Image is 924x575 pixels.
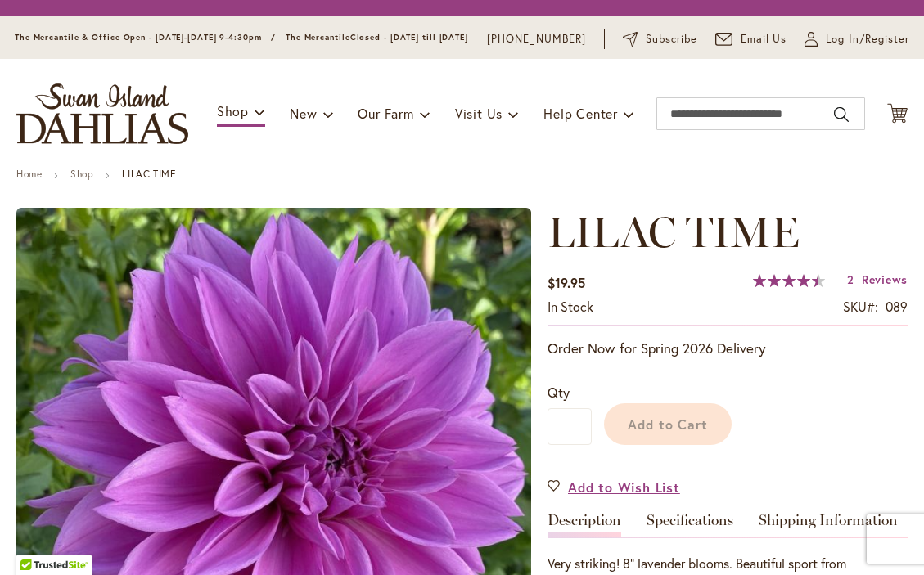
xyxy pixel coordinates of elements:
strong: LILAC TIME [122,168,176,180]
a: Email Us [715,31,787,47]
a: [PHONE_NUMBER] [487,31,586,47]
a: Add to Wish List [548,478,680,496]
div: Availability [548,298,593,317]
span: Reviews [862,272,908,287]
a: Description [548,513,621,537]
span: $19.95 [548,274,585,291]
a: Specifications [647,513,733,537]
a: store logo [16,83,188,144]
a: Shop [70,168,93,180]
a: 2 Reviews [847,272,908,287]
span: New [290,105,317,122]
span: Email Us [741,31,787,47]
span: Closed - [DATE] till [DATE] [350,32,468,43]
span: Visit Us [455,105,503,122]
a: Subscribe [623,31,697,47]
strong: SKU [843,298,878,315]
div: 90% [753,274,825,287]
a: Log In/Register [805,31,909,47]
span: Our Farm [358,105,413,122]
span: Add to Wish List [568,478,680,496]
span: Log In/Register [826,31,909,47]
span: In stock [548,298,593,315]
span: 2 [847,272,854,287]
div: 089 [886,298,908,317]
span: LILAC TIME [548,206,800,258]
span: Subscribe [646,31,697,47]
p: Order Now for Spring 2026 Delivery [548,339,908,358]
span: The Mercantile & Office Open - [DATE]-[DATE] 9-4:30pm / The Mercantile [15,32,350,43]
a: Home [16,168,42,180]
iframe: Launch Accessibility Center [12,517,58,563]
a: Shipping Information [759,513,898,537]
span: Help Center [543,105,618,122]
span: Shop [217,102,249,119]
span: Qty [548,384,570,401]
